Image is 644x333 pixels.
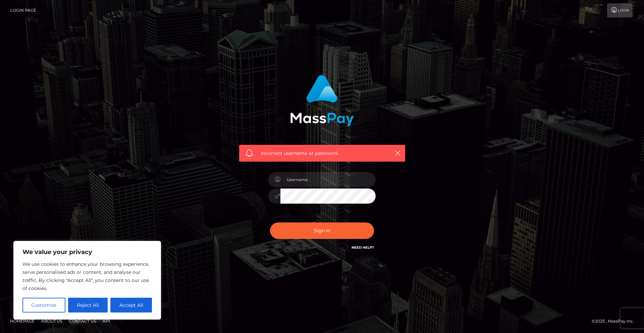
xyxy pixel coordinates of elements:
a: Login Page [10,3,36,17]
a: Contact Us [66,316,99,326]
p: We value your privacy [22,248,152,256]
span: Incorrect username or password. [261,150,383,157]
a: About Us [39,316,65,326]
button: Reject All [68,298,108,313]
input: Username... [280,172,376,187]
div: © 2025 , MassPay Inc. [592,318,639,325]
img: MassPay Login [290,75,354,126]
button: Customise [22,298,65,313]
a: Need Help? [352,245,374,250]
a: API [100,316,113,326]
a: Homepage [7,316,37,326]
button: Accept All [110,298,152,313]
button: Sign in [270,222,374,239]
div: We value your privacy [13,241,161,320]
a: Login [607,3,633,17]
p: We use cookies to enhance your browsing experience, serve personalised ads or content, and analys... [22,260,152,292]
